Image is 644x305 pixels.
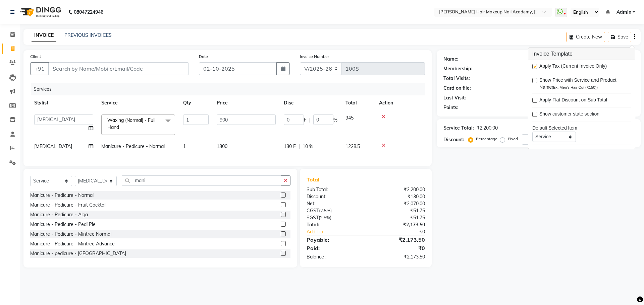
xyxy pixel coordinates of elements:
div: ₹2,200.00 [366,186,430,193]
div: Manicure - Pedicure - Alga [30,211,88,218]
a: Add Tip [302,228,376,235]
th: Qty [179,95,213,110]
div: Manicure - Pedicure - Mintree Normal [30,231,111,238]
h3: Invoice Template [528,48,635,60]
div: Services [31,83,430,95]
span: [MEDICAL_DATA] [34,143,72,149]
span: 130 F [284,143,296,150]
a: PREVIOUS INVOICES [64,32,112,38]
label: Invoice Number [300,54,329,60]
div: ₹130.00 [366,193,430,200]
label: Client [30,54,41,60]
input: Search by Name/Mobile/Email/Code [48,62,189,75]
div: Paid: [302,244,366,252]
div: Net: [302,200,366,207]
div: Last Visit: [443,94,466,101]
div: Service Total: [443,125,474,132]
th: Stylist [30,95,97,110]
span: 1300 [217,143,227,149]
label: Percentage [476,136,497,142]
th: Total [341,95,375,110]
label: Date [199,54,208,60]
span: Manicure - Pedicure - Normal [101,143,165,149]
span: 1 [183,143,186,149]
span: | [299,143,300,150]
span: % [333,117,337,124]
div: Discount: [443,136,464,143]
div: Manicure - Pedicure - Mintree Advance [30,240,115,247]
span: Apply Tax (Current Invoice Only) [539,63,607,71]
div: Card on file: [443,85,471,92]
div: Name: [443,56,459,63]
div: Default Selected Item [532,125,631,132]
th: Service [97,95,179,110]
div: Total Visits: [443,75,470,82]
span: (Ex. Men's Hair Cut (₹150)) [552,85,598,89]
span: 2.5% [320,208,330,213]
span: Waxing (Normal) - Full Hand [107,117,155,130]
div: Balance : [302,253,366,260]
span: Show Price with Service and Product Name [539,77,626,91]
div: Points: [443,104,459,111]
span: Admin [616,9,631,16]
div: ₹51.75 [366,214,430,221]
div: Payable: [302,236,366,244]
span: Show customer state section [539,110,599,119]
div: ₹2,173.50 [366,221,430,228]
span: Total [307,176,322,183]
label: Fixed [508,136,518,142]
button: Save [608,32,631,42]
button: Create New [567,32,605,42]
div: Discount: [302,193,366,200]
div: ₹2,173.50 [366,253,430,260]
div: Manicure - Pedicure - Normal [30,192,94,199]
div: ₹51.75 [366,207,430,214]
span: CGST [307,208,319,214]
div: ₹0 [376,228,430,235]
input: Search or Scan [122,175,281,186]
span: 2.5% [320,215,330,220]
div: ₹2,200.00 [477,125,498,132]
span: SGST [307,215,319,221]
a: x [119,124,122,130]
div: Manicure - Pedicure - Fruit Cocktail [30,202,106,209]
div: Total: [302,221,366,228]
div: Sub Total: [302,186,366,193]
div: Membership: [443,65,473,72]
th: Price [213,95,280,110]
div: ( ) [302,214,366,221]
th: Action [375,95,425,110]
span: 945 [345,115,354,121]
span: Apply Flat Discount on Sub Total [539,96,607,105]
div: ₹2,070.00 [366,200,430,207]
img: logo [17,3,63,21]
b: 08047224946 [74,3,103,21]
button: +91 [30,62,49,75]
span: F [304,117,307,124]
div: ( ) [302,207,366,214]
div: Manicure - pedicure - [GEOGRAPHIC_DATA] [30,250,126,257]
span: | [309,117,311,124]
span: 1228.5 [345,143,360,149]
th: Disc [280,95,341,110]
div: Manicure - Pedicure - Pedi Pie [30,221,96,228]
div: ₹2,173.50 [366,236,430,244]
span: 10 % [303,143,313,150]
div: ₹0 [366,244,430,252]
a: INVOICE [32,29,56,42]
